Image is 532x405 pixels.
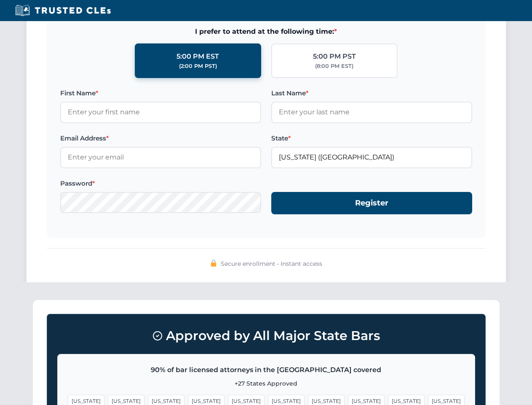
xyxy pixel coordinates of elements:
[271,133,472,143] label: State
[13,4,113,17] img: Trusted CLEs
[60,26,472,37] span: I prefer to attend at the following time:
[60,178,261,189] label: Password
[60,88,261,98] label: First Name
[57,324,475,347] h3: Approved by All Major State Bars
[271,88,472,98] label: Last Name
[60,102,261,123] input: Enter your first name
[68,379,465,388] p: +27 States Approved
[60,133,261,143] label: Email Address
[313,51,356,62] div: 5:00 PM PST
[176,51,219,62] div: 5:00 PM EST
[271,102,472,123] input: Enter your last name
[210,260,217,267] img: 🔒
[68,364,465,375] p: 90% of bar licensed attorneys in the [GEOGRAPHIC_DATA] covered
[179,62,217,70] div: (2:00 PM PST)
[271,147,472,168] input: Florida (FL)
[221,259,322,268] span: Secure enrollment • Instant access
[271,192,472,214] button: Register
[60,147,261,168] input: Enter your email
[315,62,353,70] div: (8:00 PM EST)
